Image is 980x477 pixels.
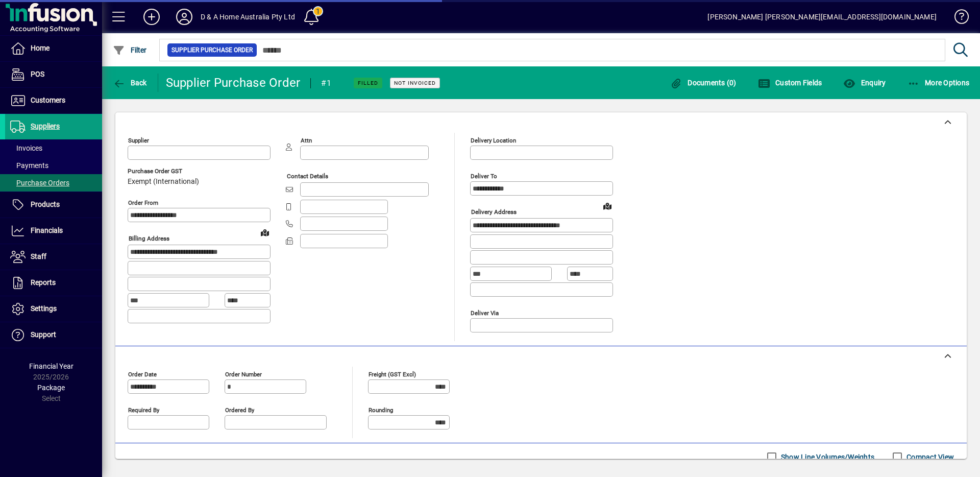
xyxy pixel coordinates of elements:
[168,8,201,26] button: Profile
[102,74,158,92] app-page-header-button: Back
[471,173,497,180] mat-label: Deliver To
[5,192,102,218] a: Products
[257,224,273,241] a: View on map
[128,137,149,144] mat-label: Supplier
[5,62,102,87] a: POS
[5,322,102,348] a: Support
[110,74,150,92] button: Back
[5,244,102,270] a: Staff
[5,174,102,192] a: Purchase Orders
[113,79,147,87] span: Back
[471,137,516,144] mat-label: Delivery Location
[394,80,436,86] span: Not Invoiced
[113,46,147,54] span: Filter
[358,80,378,86] span: Filled
[31,330,56,339] span: Support
[128,199,158,206] mat-label: Order from
[31,252,46,260] span: Staff
[10,144,42,152] span: Invoices
[31,96,65,104] span: Customers
[779,452,874,462] label: Show Line Volumes/Weights
[707,9,937,25] div: [PERSON_NAME] [PERSON_NAME][EMAIL_ADDRESS][DOMAIN_NAME]
[369,406,393,413] mat-label: Rounding
[29,362,73,370] span: Financial Year
[128,168,199,175] span: Purchase Order GST
[471,309,499,316] mat-label: Deliver via
[369,370,416,377] mat-label: Freight (GST excl)
[5,139,102,157] a: Invoices
[31,44,50,52] span: Home
[171,45,253,55] span: Supplier Purchase Order
[10,179,69,187] span: Purchase Orders
[225,370,262,377] mat-label: Order number
[10,161,48,170] span: Payments
[128,406,159,413] mat-label: Required by
[31,226,63,234] span: Financials
[301,137,312,144] mat-label: Attn
[31,200,60,208] span: Products
[5,36,102,61] a: Home
[128,178,199,186] span: Exempt (International)
[758,79,822,87] span: Custom Fields
[31,122,60,130] span: Suppliers
[321,75,331,91] div: #1
[225,406,254,413] mat-label: Ordered by
[908,79,970,87] span: More Options
[947,2,967,35] a: Knowledge Base
[841,74,888,92] button: Enquiry
[670,79,737,87] span: Documents (0)
[166,75,301,91] div: Supplier Purchase Order
[905,74,972,92] button: More Options
[904,452,954,462] label: Compact View
[37,384,65,392] span: Package
[5,296,102,322] a: Settings
[5,270,102,296] a: Reports
[128,370,157,377] mat-label: Order date
[843,79,886,87] span: Enquiry
[31,304,57,313] span: Settings
[5,88,102,113] a: Customers
[5,218,102,244] a: Financials
[31,278,56,287] span: Reports
[110,41,150,59] button: Filter
[201,9,295,25] div: D & A Home Australia Pty Ltd
[599,198,616,214] a: View on map
[135,8,168,26] button: Add
[5,157,102,174] a: Payments
[668,74,739,92] button: Documents (0)
[31,70,44,78] span: POS
[755,74,825,92] button: Custom Fields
